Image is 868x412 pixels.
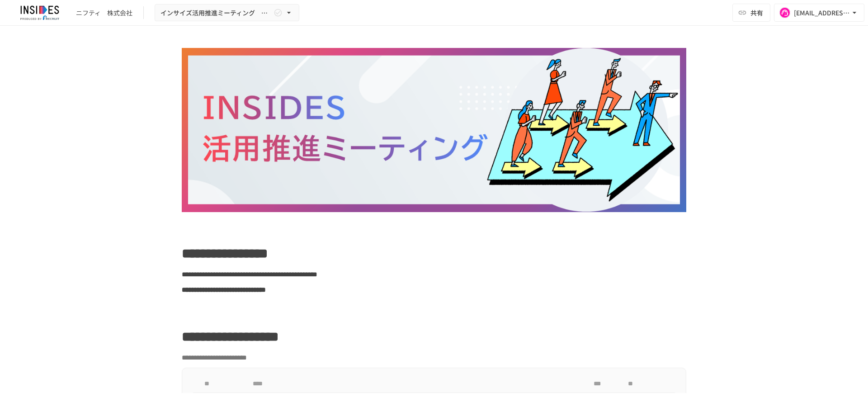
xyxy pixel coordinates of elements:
div: ニフティ 株式会社 [76,8,132,18]
span: インサイズ活用推進ミーティング ～４回目～ [160,7,272,19]
button: 共有 [732,4,770,22]
button: [EMAIL_ADDRESS][DOMAIN_NAME] [774,4,864,22]
span: 共有 [750,8,763,18]
div: [EMAIL_ADDRESS][DOMAIN_NAME] [794,7,850,19]
img: O5DqIo9zSHPn2EzYg8ZhOL68XrMhaihYNmSUcJ1XRkK [182,48,686,212]
img: JmGSPSkPjKwBq77AtHmwC7bJguQHJlCRQfAXtnx4WuV [11,5,69,20]
button: インサイズ活用推進ミーティング ～４回目～ [155,4,299,22]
